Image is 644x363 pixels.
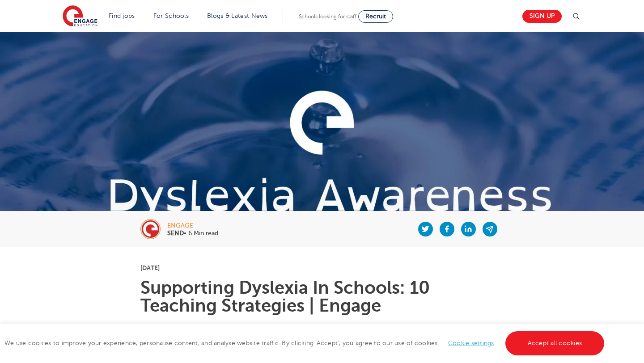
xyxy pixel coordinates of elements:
span: We use cookies to improve your experience, personalise content, and analyse website traffic. By c... [4,340,606,346]
a: Accept all cookies [505,331,605,355]
a: Cookie settings [448,340,494,346]
span: Recruit [365,13,386,20]
b: SEND [167,230,184,236]
a: Blogs & Latest News [207,13,268,19]
a: Recruit [358,10,393,23]
h1: Supporting Dyslexia In Schools: 10 Teaching Strategies | Engage [140,279,504,315]
a: Sign up [522,10,562,23]
p: [DATE] [140,265,504,271]
a: For Schools [153,13,189,19]
div: engage [167,223,218,229]
p: • 6 Min read [167,230,218,236]
a: Find jobs [109,13,135,19]
img: Engage Education [63,5,97,28]
span: Schools looking for staff [299,13,356,20]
